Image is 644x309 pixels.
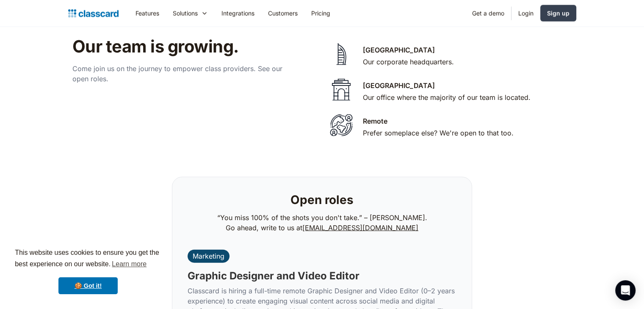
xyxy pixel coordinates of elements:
[363,57,454,67] div: Our corporate headquarters.
[363,45,435,55] div: [GEOGRAPHIC_DATA]
[290,193,354,207] h2: Open roles
[7,240,169,302] div: cookieconsent
[72,36,341,57] h2: Our team is growing.
[540,5,576,22] a: Sign up
[302,223,418,232] a: [EMAIL_ADDRESS][DOMAIN_NAME]
[15,248,161,270] span: This website uses cookies to ensure you get the best experience on our website.
[68,8,119,19] a: home
[188,270,359,282] h3: Graphic Designer and Video Editor
[511,4,540,23] a: Login
[217,212,427,233] p: “You miss 100% of the shots you don't take.” – [PERSON_NAME]. Go ahead, write to us at
[166,4,215,23] div: Solutions
[173,9,198,18] div: Solutions
[215,4,261,23] a: Integrations
[547,9,569,18] div: Sign up
[129,4,166,23] a: Features
[363,128,514,138] div: Prefer someplace else? We're open to that too.
[58,277,118,294] a: dismiss cookie message
[615,280,636,301] div: Open Intercom Messenger
[465,4,511,23] a: Get a demo
[111,258,148,270] a: learn more about cookies
[261,4,304,23] a: Customers
[363,92,531,102] div: Our office where the majority of our team is located.
[72,63,293,84] p: Come join us on the journey to empower class providers. See our open roles.
[304,4,337,23] a: Pricing
[363,80,435,91] div: [GEOGRAPHIC_DATA]
[193,252,224,260] div: Marketing
[363,116,387,126] div: Remote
